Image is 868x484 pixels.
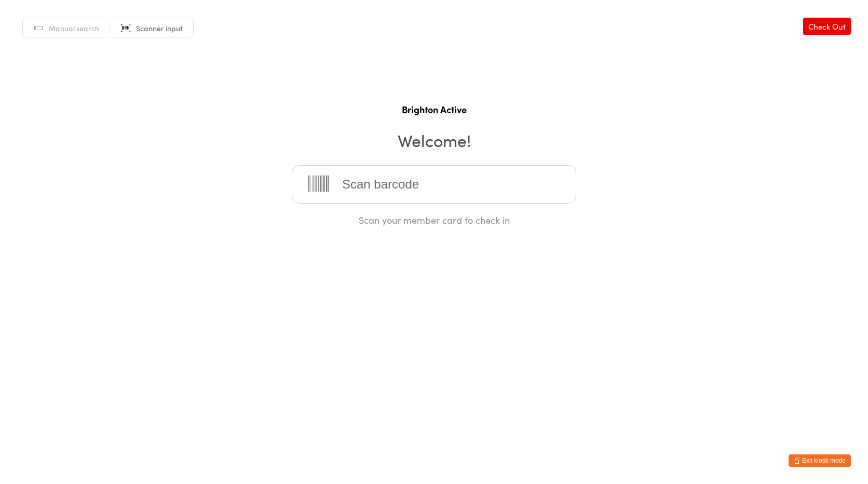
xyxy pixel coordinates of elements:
[49,23,99,33] span: Manual search
[10,103,858,116] h1: Brighton Active
[10,128,858,152] h2: Welcome!
[136,23,183,33] span: Scanner input
[789,454,851,467] button: Exit kiosk mode
[292,213,576,226] div: Scan your member card to check in
[292,165,576,204] input: Scan barcode
[803,18,851,35] a: Check Out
